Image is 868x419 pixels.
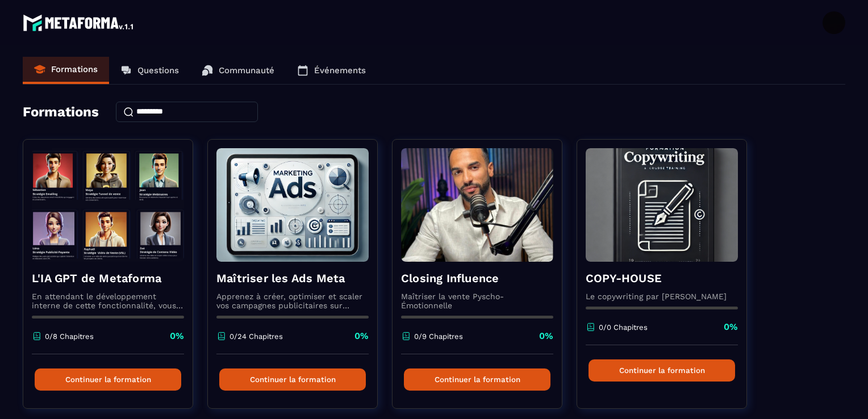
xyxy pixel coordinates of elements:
button: Continuer la formation [35,368,181,391]
h4: L'IA GPT de Metaforma [32,270,184,286]
p: 0% [170,330,184,342]
p: 0% [354,330,369,342]
p: 0% [724,321,738,333]
p: 0/24 Chapitres [229,332,283,341]
p: Apprenez à créer, optimiser et scaler vos campagnes publicitaires sur Facebook et Instagram. [216,292,369,310]
p: 0/9 Chapitres [414,332,463,341]
button: Continuer la formation [219,368,366,391]
p: 0/8 Chapitres [45,332,94,341]
a: Formations [23,57,109,84]
p: Formations [51,64,98,74]
img: formation-background [586,148,738,262]
button: Continuer la formation [404,368,550,391]
p: En attendant le développement interne de cette fonctionnalité, vous pouvez déjà l’utiliser avec C... [32,292,184,310]
a: Événements [286,57,377,84]
img: logo [23,11,135,34]
p: 0% [539,330,553,342]
p: Communauté [219,65,274,76]
h4: Maîtriser les Ads Meta [216,270,369,286]
img: formation-background [32,148,184,262]
a: Questions [109,57,190,84]
img: formation-background [401,148,553,262]
h4: Formations [23,104,99,120]
h4: COPY-HOUSE [586,270,738,286]
p: Événements [314,65,366,76]
button: Continuer la formation [589,359,735,382]
h4: Closing Influence [401,270,553,286]
img: formation-background [216,148,369,262]
p: Maîtriser la vente Pyscho-Émotionnelle [401,292,553,310]
a: Communauté [190,57,286,84]
p: 0/0 Chapitres [599,323,648,332]
p: Le copywriting par [PERSON_NAME] [586,292,738,301]
p: Questions [137,65,179,76]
